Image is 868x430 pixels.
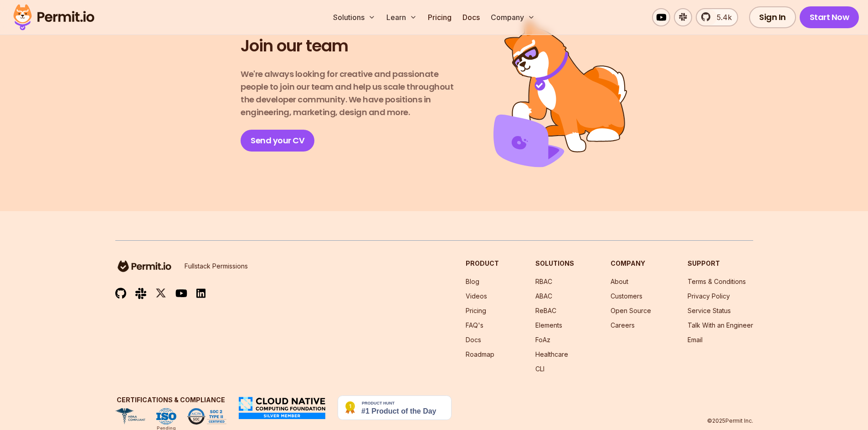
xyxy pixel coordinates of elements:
[241,68,462,119] p: We're always looking for creative and passionate people to join our team and help us scale throug...
[459,8,483,26] a: Docs
[187,408,226,425] img: SOC
[115,259,174,273] img: logo
[688,336,703,344] a: Email
[466,259,499,268] h3: Product
[196,288,205,298] img: linkedin
[688,278,746,285] a: Terms & Conditions
[688,292,730,300] a: Privacy Policy
[466,307,486,314] a: Pricing
[156,408,176,425] img: ISO
[535,278,552,285] a: RBAC
[749,6,796,28] a: Sign In
[800,6,859,28] a: Start Now
[175,288,187,298] img: youtube
[611,259,651,268] h3: Company
[535,350,568,358] a: Healthcare
[493,20,627,167] img: Join us
[611,307,651,314] a: Open Source
[466,321,483,329] a: FAQ's
[185,262,248,271] p: Fullstack Permissions
[383,8,421,26] button: Learn
[535,307,556,314] a: ReBAC
[466,278,479,285] a: Blog
[241,35,348,57] h2: Join our team
[696,8,738,26] a: 5.4k
[424,8,455,26] a: Pricing
[466,350,494,358] a: Roadmap
[115,288,126,299] img: github
[535,365,544,373] a: CLI
[688,307,731,314] a: Service Status
[611,278,628,285] a: About
[466,292,487,300] a: Videos
[338,395,452,420] img: Permit.io - Never build permissions again | Product Hunt
[535,321,562,329] a: Elements
[115,395,226,405] h3: Certifications & Compliance
[487,8,539,26] button: Company
[611,321,635,329] a: Careers
[466,336,481,344] a: Docs
[155,288,166,299] img: twitter
[135,287,146,299] img: slack
[535,292,552,300] a: ABAC
[535,336,550,344] a: FoAz
[9,2,98,33] img: Permit logo
[711,12,732,23] span: 5.4k
[241,130,314,152] a: Send your CV
[611,292,642,300] a: Customers
[535,259,574,268] h3: Solutions
[688,321,753,329] a: Talk With an Engineer
[115,408,145,425] img: HIPAA
[329,8,379,26] button: Solutions
[707,417,753,425] p: © 2025 Permit Inc.
[688,259,753,268] h3: Support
